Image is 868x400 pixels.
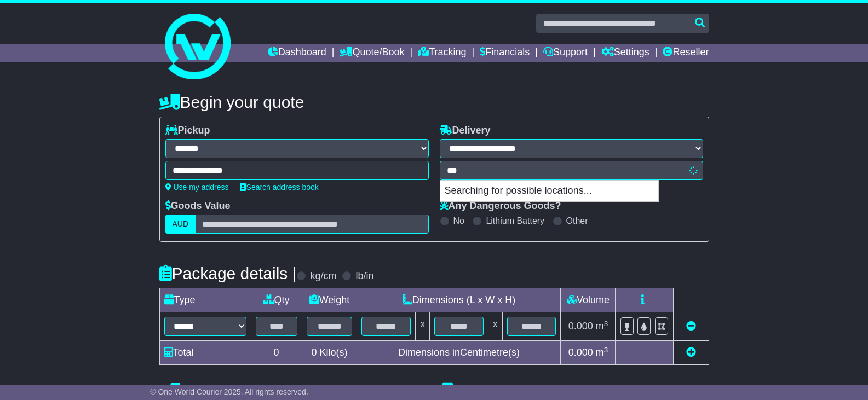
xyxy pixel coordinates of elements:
typeahead: Please provide city [440,161,703,180]
p: Searching for possible locations... [440,181,658,201]
a: Search address book [240,183,319,192]
a: Add new item [686,347,696,358]
td: Dimensions (L x W x H) [357,288,561,312]
span: 0 [311,347,317,358]
td: Total [159,341,251,365]
a: Quote/Book [340,44,404,62]
label: AUD [165,215,196,234]
td: Weight [302,288,357,312]
a: Tracking [418,44,466,62]
h4: Package details | [159,264,297,282]
label: lb/in [355,270,373,282]
sup: 3 [604,346,608,354]
label: Goods Value [165,200,231,212]
span: 0.000 [568,347,593,358]
a: Settings [601,44,649,62]
label: Pickup [165,125,210,137]
a: Remove this item [686,321,696,332]
a: Financials [480,44,530,62]
a: Reseller [663,44,709,62]
a: Dashboard [268,44,326,62]
label: Any Dangerous Goods? [440,200,561,212]
td: Volume [561,288,616,312]
span: m [596,321,608,332]
td: Kilo(s) [302,341,357,365]
label: Delivery [440,125,491,137]
td: Type [159,288,251,312]
label: Other [566,216,588,226]
a: Support [543,44,588,62]
span: 0.000 [568,321,593,332]
label: kg/cm [310,270,336,282]
td: x [488,312,502,341]
label: Lithium Battery [486,216,544,226]
td: Dimensions in Centimetre(s) [357,341,561,365]
span: m [596,347,608,358]
a: Use my address [165,183,229,192]
td: Qty [251,288,302,312]
td: 0 [251,341,302,365]
label: No [453,216,464,226]
h4: Begin your quote [159,93,709,111]
span: © One World Courier 2025. All rights reserved. [150,387,308,396]
sup: 3 [604,320,608,328]
td: x [416,312,430,341]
